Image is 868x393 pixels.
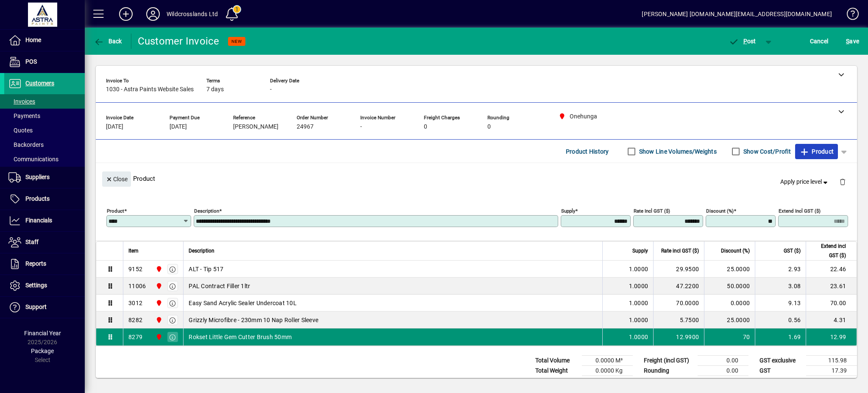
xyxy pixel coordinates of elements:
div: 29.9500 [659,265,699,273]
div: 8282 [128,316,142,324]
td: 70 [704,328,755,345]
mat-label: Discount (%) [706,208,734,214]
span: Onehunga [153,332,163,342]
div: [PERSON_NAME] [DOMAIN_NAME][EMAIL_ADDRESS][DOMAIN_NAME] [642,7,832,21]
span: Financials [25,217,52,224]
div: Customer Invoice [138,34,220,48]
span: Package [31,348,54,354]
span: Item [128,246,139,255]
span: ave [846,34,859,48]
span: 1030 - Astra Paints Website Sales [106,86,194,93]
span: Payments [8,112,40,119]
a: Financials [4,210,85,231]
div: 70.0000 [659,299,699,307]
span: - [360,124,362,130]
span: Backorders [8,141,44,148]
a: Support [4,297,85,318]
span: Apply price level [780,177,829,186]
td: 9.13 [755,295,806,312]
span: Cancel [810,34,829,48]
span: Onehunga [153,298,163,308]
a: Backorders [4,138,85,152]
button: Product [795,144,838,159]
button: Profile [139,6,167,22]
span: Onehunga [153,315,163,325]
button: Close [102,171,131,187]
div: Product [96,163,857,194]
span: GST ($) [784,246,801,255]
span: Home [25,36,41,43]
button: Cancel [808,34,831,49]
td: Freight (incl GST) [640,356,698,366]
button: Delete [832,171,853,192]
span: Product [799,145,834,158]
app-page-header-button: Close [100,175,133,182]
span: Onehunga [153,264,163,274]
td: 0.56 [755,312,806,328]
label: Show Cost/Profit [742,147,791,156]
a: Quotes [4,123,85,138]
span: Back [94,38,122,45]
span: NEW [231,39,242,44]
td: 0.00 [698,366,748,376]
td: 17.39 [806,366,857,376]
mat-label: Supply [561,208,575,214]
div: 47.2200 [659,282,699,290]
td: 12.99 [806,328,857,345]
td: Total Volume [531,356,582,366]
span: Communications [8,156,58,163]
div: 3012 [128,299,142,307]
span: Invoices [8,98,35,105]
a: Reports [4,253,85,275]
span: PAL Contract Filler 1ltr [189,282,250,290]
span: 1.0000 [629,316,648,324]
mat-label: Product [107,208,124,214]
td: 133.37 [806,376,857,387]
a: Home [4,30,85,51]
button: Product History [562,144,612,159]
mat-label: Description [194,208,219,214]
span: Rokset Little Gem Cutter Brush 50mm [189,333,292,341]
span: Suppliers [25,174,50,180]
button: Save [844,34,861,49]
span: 1.0000 [629,282,648,290]
td: GST [755,366,806,376]
span: Settings [25,282,47,289]
span: Description [189,246,214,255]
span: 1.0000 [629,333,648,341]
span: [DATE] [106,124,123,130]
span: Rate incl GST ($) [661,246,699,255]
td: 23.61 [806,278,857,295]
label: Show Line Volumes/Weights [637,147,717,156]
span: Quotes [8,127,33,134]
span: P [743,38,747,45]
a: Knowledge Base [840,2,857,29]
div: 12.9900 [659,333,699,341]
span: Easy Sand Acrylic Sealer Undercoat 10L [189,299,297,307]
div: 9152 [128,265,142,273]
td: GST exclusive [755,356,806,366]
span: [PERSON_NAME] [233,124,278,130]
span: 7 days [206,86,224,93]
div: Wildcrosslands Ltd [167,7,218,21]
span: ALT - Tip 517 [189,265,223,273]
span: 0 [487,124,491,130]
td: 70.00 [806,295,857,312]
td: 2.93 [755,261,806,278]
td: 25.0000 [704,312,755,328]
td: 3.08 [755,278,806,295]
span: Staff [25,239,39,245]
span: 24967 [297,124,314,130]
span: ost [729,38,756,45]
span: 1.0000 [629,265,648,273]
span: Reports [25,260,46,267]
span: Customers [25,80,54,87]
td: Total Weight [531,366,582,376]
div: 5.7500 [659,316,699,324]
span: Supply [632,246,648,255]
a: Staff [4,232,85,253]
a: Suppliers [4,167,85,188]
span: [DATE] [170,124,187,130]
mat-label: Rate incl GST ($) [634,208,670,214]
a: Settings [4,275,85,296]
